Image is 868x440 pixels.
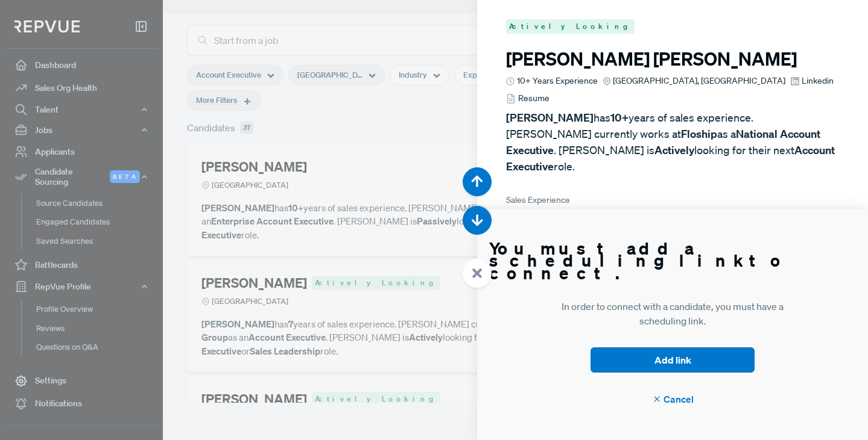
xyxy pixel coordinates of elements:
h3: [PERSON_NAME] [PERSON_NAME] [506,48,839,70]
strong: Actively [654,143,694,157]
span: Sales Experience [506,194,839,206]
span: [GEOGRAPHIC_DATA], [GEOGRAPHIC_DATA] [613,75,785,87]
span: Cancel [652,392,694,406]
span: Linkedin [802,75,834,87]
span: Actively Looking [506,19,635,34]
span: Resume [518,92,550,105]
strong: [PERSON_NAME] [506,111,594,125]
p: In order to connect with a candidate, you must have a scheduling link. [528,299,817,328]
h3: You must add a scheduling link to connect. [489,243,856,280]
a: Resume [506,92,549,105]
strong: 10+ [610,111,629,125]
a: Linkedin [790,75,834,87]
p: has years of sales experience. [PERSON_NAME] currently works at as a . [PERSON_NAME] is looking f... [506,110,839,175]
strong: Floship [681,127,717,141]
span: 10+ Years Experience [517,75,598,87]
button: Add link [591,347,755,373]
